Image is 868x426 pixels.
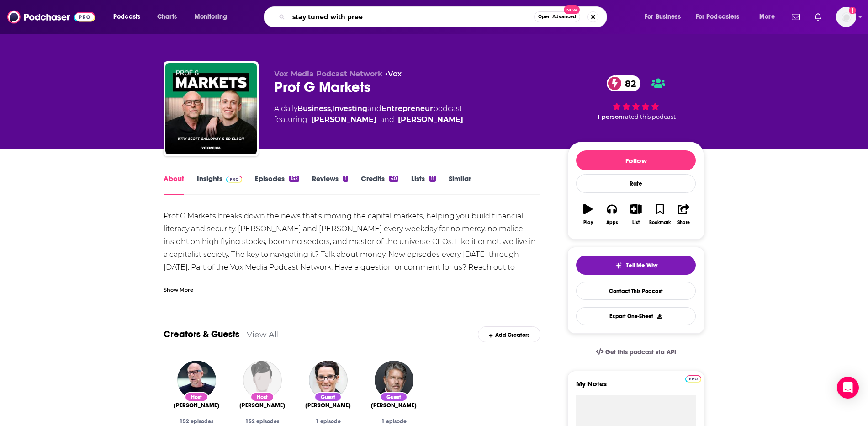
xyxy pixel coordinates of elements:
div: Rate [576,174,696,193]
div: 1 [343,176,348,182]
a: Entrepreneur [381,104,433,113]
a: View All [247,330,279,339]
img: Podchaser Pro [685,375,701,383]
div: Apps [606,220,618,225]
div: Open Intercom Messenger [837,377,859,399]
div: A daily podcast [274,103,463,125]
span: [PERSON_NAME] [305,402,351,409]
div: 1 episode [302,418,354,425]
button: Play [576,198,600,231]
img: Scott Galloway [177,361,216,399]
div: Share [677,220,690,225]
button: Show profile menu [836,7,856,27]
a: Show notifications dropdown [811,9,825,25]
img: Prof G Markets [165,63,257,154]
span: 82 [616,75,640,91]
div: 152 [289,176,299,182]
img: William D. Cohan [375,361,413,399]
button: Share [672,198,696,231]
span: , [331,104,332,113]
div: 82 1 personrated this podcast [567,69,704,126]
span: rated this podcast [623,113,676,120]
div: Guest [380,392,408,402]
div: Host [185,392,208,402]
div: 152 episodes [171,418,222,425]
span: Vox Media Podcast Network [274,69,383,78]
a: Scott Galloway [174,402,219,409]
a: Pro website [685,374,701,383]
div: 152 episodes [237,418,288,425]
a: Scott Galloway [398,114,463,125]
img: Podchaser - Follow, Share and Rate Podcasts [7,8,95,26]
a: Vox [388,69,402,78]
button: open menu [753,10,786,24]
label: My Notes [576,379,696,395]
span: 1 person [598,113,623,120]
span: [PERSON_NAME] [174,402,219,409]
span: New [564,5,580,14]
div: Add Creators [478,326,540,342]
a: Business [297,104,331,113]
a: Creators & Guests [164,329,239,340]
button: tell me why sparkleTell Me Why [576,256,696,275]
a: Reviews1 [312,174,348,195]
span: For Podcasters [696,11,740,23]
button: open menu [107,10,152,24]
a: Investing [332,104,367,113]
a: Get this podcast via API [588,341,683,363]
button: open menu [690,10,753,24]
span: Open Advanced [538,15,576,19]
a: Ed Elson [243,361,282,399]
a: 82 [607,75,640,91]
button: Export One-Sheet [576,307,696,325]
button: open menu [188,10,239,24]
div: 1 episode [368,418,419,425]
button: open menu [638,10,692,24]
button: Apps [600,198,624,231]
a: Ed Elson [311,114,376,125]
button: List [624,198,648,231]
button: Open AdvancedNew [534,11,580,22]
a: William D. Cohan [371,402,417,409]
a: Contact This Podcast [576,282,696,300]
div: Search podcasts, credits, & more... [272,6,616,27]
img: User Profile [836,7,856,27]
a: Lists11 [411,174,436,195]
span: and [367,104,381,113]
a: Charts [151,10,182,24]
a: Ed Elson [239,402,285,409]
span: Tell Me Why [626,262,657,269]
div: Prof G Markets breaks down the news that’s moving the capital markets, helping you build financia... [164,210,540,287]
a: Episodes152 [255,174,299,195]
span: For Business [645,11,681,23]
span: and [380,114,394,125]
span: More [759,11,775,23]
span: Podcasts [113,11,140,23]
a: InsightsPodchaser Pro [197,174,242,195]
a: Credits40 [361,174,398,195]
a: About [164,174,184,195]
div: 11 [429,176,436,182]
div: Bookmark [649,220,671,225]
span: [PERSON_NAME] [371,402,417,409]
span: Charts [157,11,177,23]
svg: Add a profile image [849,7,856,14]
span: • [385,69,402,78]
div: Play [583,220,593,225]
span: Logged in as rowan.sullivan [836,7,856,27]
img: tell me why sparkle [615,262,622,269]
span: Get this podcast via API [605,348,676,356]
span: featuring [274,114,463,125]
button: Follow [576,150,696,170]
span: Monitoring [195,11,227,23]
a: Similar [449,174,471,195]
div: Guest [314,392,342,402]
div: 40 [389,176,398,182]
img: Dr. Monica de Bolle [309,361,348,399]
button: Bookmark [648,198,672,231]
